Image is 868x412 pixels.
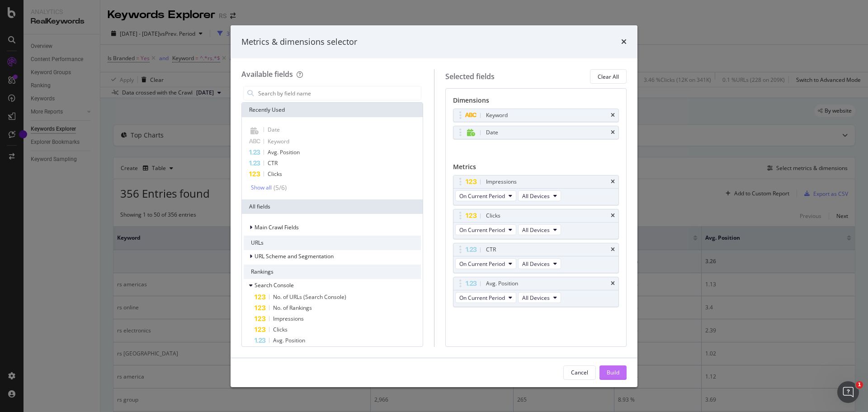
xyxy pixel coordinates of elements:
div: Keyword [486,111,508,120]
div: times [611,130,615,135]
span: URL Scheme and Segmentation [255,252,334,260]
button: Clear All [590,69,627,84]
div: Available fields [241,69,293,79]
div: ( 5 / 6 ) [272,183,287,192]
span: On Current Period [459,192,505,200]
span: 1 [856,381,863,388]
span: No. of URLs (Search Console) [273,293,346,301]
button: All Devices [518,292,561,303]
button: All Devices [518,190,561,201]
div: Clear All [598,73,619,81]
button: Build [599,365,627,380]
div: times [611,113,615,118]
span: On Current Period [459,260,505,268]
div: Rankings [244,265,421,279]
span: All Devices [522,294,550,302]
span: Clicks [273,326,288,333]
button: On Current Period [455,190,516,201]
span: All Devices [522,260,550,268]
span: CTR [268,159,278,167]
div: Recently Used [242,103,423,117]
button: All Devices [518,258,561,269]
div: URLs [244,236,421,250]
div: Impressions [486,177,517,186]
button: On Current Period [455,258,516,269]
div: CTR [486,245,496,254]
button: On Current Period [455,292,516,303]
div: All fields [242,199,423,214]
span: All Devices [522,192,550,200]
div: Avg. Position [486,279,518,288]
span: Clicks [268,170,282,178]
div: Date [486,128,498,137]
div: modal [231,25,637,387]
div: Datetimes [453,126,619,139]
button: All Devices [518,224,561,235]
div: Show all [251,185,272,191]
div: Keywordtimes [453,109,619,122]
button: On Current Period [455,224,516,235]
span: Avg. Position [268,148,300,156]
span: Avg. Position [273,336,305,344]
div: times [611,281,615,286]
span: All Devices [522,226,550,234]
span: Main Crawl Fields [255,223,299,231]
span: No. of Rankings [273,304,312,312]
iframe: Intercom live chat [837,381,859,403]
div: Clicks [486,211,500,220]
span: Search Console [255,281,294,289]
div: Dimensions [453,96,619,109]
span: Date [268,126,280,133]
div: times [621,36,627,48]
div: CTRtimesOn Current PeriodAll Devices [453,243,619,273]
div: Avg. PositiontimesOn Current PeriodAll Devices [453,277,619,307]
div: ClickstimesOn Current PeriodAll Devices [453,209,619,239]
input: Search by field name [257,86,421,100]
span: Keyword [268,137,289,145]
div: Cancel [571,369,588,376]
span: Impressions [273,315,304,322]
div: Selected fields [445,71,495,82]
div: times [611,213,615,218]
span: On Current Period [459,226,505,234]
div: Build [607,369,619,376]
div: Metrics & dimensions selector [241,36,357,48]
div: times [611,247,615,252]
div: times [611,179,615,185]
div: ImpressionstimesOn Current PeriodAll Devices [453,175,619,205]
span: On Current Period [459,294,505,302]
div: Metrics [453,162,619,175]
button: Cancel [563,365,596,380]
